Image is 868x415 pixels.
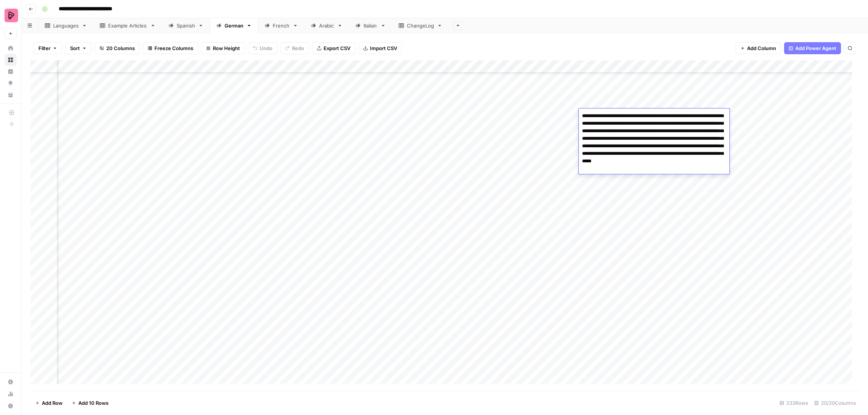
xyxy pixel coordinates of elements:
span: Import CSV [370,44,397,52]
a: ChangeLog [392,18,449,33]
span: Undo [260,44,272,52]
a: Arabic [304,18,349,33]
a: Your Data [5,89,17,101]
a: Spanish [162,18,210,33]
span: Add 10 Rows [78,399,108,407]
button: 20 Columns [95,42,140,54]
span: Freeze Columns [154,44,193,52]
button: Add Row [31,397,67,409]
button: Add Power Agent [784,42,841,54]
div: ChangeLog [407,22,434,29]
a: Opportunities [5,77,17,89]
span: Row Height [213,44,240,52]
div: German [225,22,243,29]
button: Workspace: Preply [5,6,17,25]
a: Example Articles [93,18,162,33]
button: Import CSV [358,42,402,54]
button: Export CSV [312,42,355,54]
a: German [210,18,258,33]
button: Redo [280,42,309,54]
span: Filter [38,44,50,52]
button: Add Column [735,42,781,54]
a: Languages [38,18,93,33]
span: Export CSV [324,44,350,52]
div: Example Articles [108,22,147,29]
button: Undo [248,42,277,54]
a: Home [5,42,17,54]
button: Help + Support [5,400,17,412]
div: French [273,22,290,29]
a: Browse [5,54,17,66]
a: Usage [5,388,17,400]
a: Settings [5,376,17,388]
div: Arabic [319,22,334,29]
div: Spanish [177,22,195,29]
span: 20 Columns [106,44,135,52]
button: Freeze Columns [143,42,198,54]
span: Add Power Agent [795,44,836,52]
a: French [258,18,304,33]
span: Add Row [42,399,63,407]
button: Filter [34,42,62,54]
span: Redo [292,44,304,52]
span: Add Column [747,44,776,52]
div: Languages [53,22,79,29]
button: Sort [65,42,92,54]
button: Row Height [201,42,245,54]
div: 20/20 Columns [811,397,859,409]
button: Add 10 Rows [67,397,113,409]
div: Italian [364,22,377,29]
img: Preply Logo [5,9,18,22]
a: Italian [349,18,392,33]
span: Sort [70,44,80,52]
div: 233 Rows [776,397,811,409]
a: Insights [5,66,17,78]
